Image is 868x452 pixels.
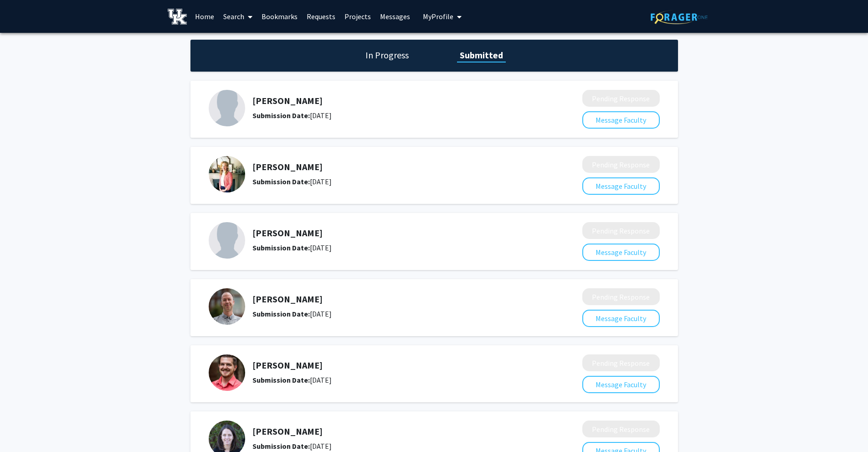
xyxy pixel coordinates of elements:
a: Requests [302,0,340,32]
a: Message Faculty [582,248,660,257]
span: My Profile [423,12,453,21]
h5: [PERSON_NAME] [252,294,534,305]
a: Message Faculty [582,314,660,323]
h5: [PERSON_NAME] [252,95,534,106]
button: Pending Response [582,156,660,173]
button: Message Faculty [582,244,660,261]
h5: [PERSON_NAME] [252,161,534,172]
a: Message Faculty [582,182,660,191]
button: Message Faculty [582,310,660,327]
button: Message Faculty [582,111,660,129]
button: Message Faculty [582,177,660,195]
b: Submission Date: [252,111,310,120]
a: Messages [375,0,415,32]
img: Profile Picture [209,156,245,192]
img: Profile Picture [209,90,245,126]
b: Submission Date: [252,375,310,384]
img: Profile Picture [209,222,245,259]
iframe: Chat [7,411,39,445]
button: Pending Response [582,421,660,437]
a: Bookmarks [257,0,302,32]
a: Search [219,0,257,32]
div: [DATE] [252,176,534,187]
b: Submission Date: [252,177,310,186]
a: Message Faculty [582,115,660,125]
h1: Submitted [457,49,506,62]
a: Projects [340,0,375,32]
div: [DATE] [252,110,534,121]
button: Pending Response [582,90,660,107]
button: Message Faculty [582,376,660,393]
button: Pending Response [582,222,660,239]
a: Message Faculty [582,380,660,389]
div: [DATE] [252,308,534,319]
b: Submission Date: [252,309,310,318]
a: Home [190,0,219,32]
h5: [PERSON_NAME] [252,360,534,371]
img: University of Kentucky Logo [168,9,187,25]
button: Pending Response [582,354,660,371]
div: [DATE] [252,242,534,253]
div: [DATE] [252,441,534,452]
h5: [PERSON_NAME] [252,426,534,437]
div: [DATE] [252,374,534,385]
img: Profile Picture [209,288,245,325]
img: Profile Picture [209,354,245,391]
b: Submission Date: [252,243,310,252]
h5: [PERSON_NAME] [252,228,534,239]
button: Pending Response [582,288,660,305]
img: ForagerOne Logo [651,10,708,24]
b: Submission Date: [252,442,310,451]
h1: In Progress [363,49,411,62]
